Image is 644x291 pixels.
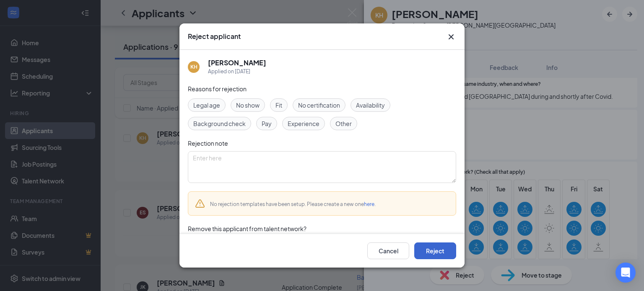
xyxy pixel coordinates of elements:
button: Reject [414,242,456,259]
span: Reasons for rejection [188,85,247,93]
span: Fit [275,100,282,110]
div: Applied on [DATE] [208,67,266,76]
span: Pay [262,119,272,128]
span: No certification [298,100,340,110]
h5: [PERSON_NAME] [208,58,266,67]
svg: Cross [446,32,456,42]
span: Other [335,119,352,128]
span: No rejection templates have been setup. Please create a new one . [210,201,376,207]
button: Close [446,32,456,42]
button: Cancel [367,242,409,259]
h3: Reject applicant [188,32,241,41]
span: Legal age [193,100,220,110]
svg: Warning [195,198,205,209]
div: KH [190,63,197,70]
a: here [364,201,374,207]
span: Availability [356,100,385,110]
span: Background check [193,119,246,128]
span: Remove this applicant from talent network? [188,225,306,232]
span: Rejection note [188,139,228,147]
span: No show [236,100,260,110]
div: Open Intercom Messenger [615,263,636,283]
span: Experience [288,119,319,128]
